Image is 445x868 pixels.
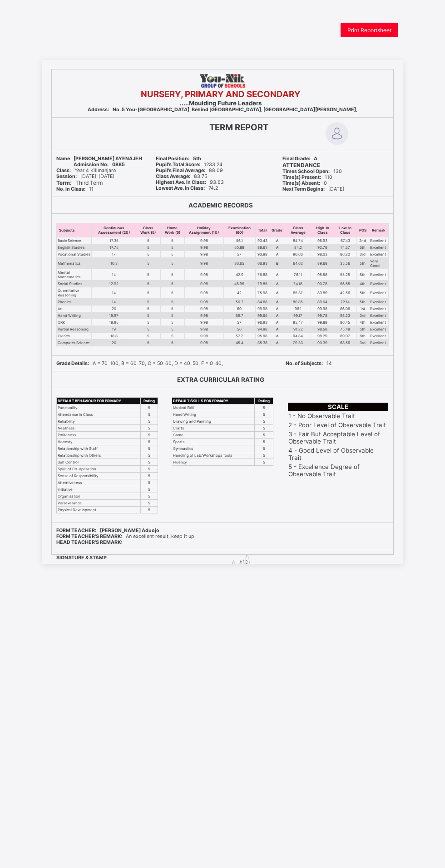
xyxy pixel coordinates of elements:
[57,244,92,251] td: English Studies
[285,319,311,326] td: 95.47
[57,326,92,333] td: Verbal Reasoning
[269,269,285,281] td: A
[285,287,311,299] td: 65.37
[136,269,160,281] td: 5
[172,432,255,439] td: Game
[311,306,334,312] td: 99.98
[334,287,357,299] td: 42.56
[140,493,158,500] td: 5
[269,319,285,326] td: A
[56,168,116,173] span: Year 4 Kilimanjaro
[92,306,136,312] td: 20
[56,360,89,366] b: Grade Details:
[160,223,184,237] th: Home Work (5)
[57,237,92,244] td: Basic Science
[269,287,285,299] td: A
[285,223,311,237] th: Class Average
[282,156,317,162] span: A
[285,258,311,269] td: 64.62
[255,445,273,452] td: 5
[255,404,273,411] td: 5
[57,312,92,319] td: Hand Writing
[136,299,160,306] td: 5
[57,269,92,281] td: Mental Mathematics
[88,107,357,113] span: No. 5 You-[GEOGRAPHIC_DATA], Behind [GEOGRAPHIC_DATA], [GEOGRAPHIC_DATA][PERSON_NAME],
[184,281,223,287] td: 9.98
[334,319,357,326] td: 86.45
[369,312,388,319] td: Excellent
[92,251,136,258] td: 17
[282,162,320,168] b: ATTENDANCE
[172,411,255,418] td: Hand Writing
[136,244,160,251] td: 5
[223,312,255,319] td: 59.7
[311,244,334,251] td: 92.78
[369,251,388,258] td: Excellent
[334,333,357,340] td: 89.07
[184,340,223,346] td: 9.98
[92,312,136,319] td: 19.97
[160,251,184,258] td: 5
[269,237,285,244] td: A
[156,168,205,173] b: Pupil's Final Average:
[369,258,388,269] td: Very Good
[356,333,369,340] td: 6th
[160,269,184,281] td: 5
[256,306,269,312] td: 99.98
[160,299,184,306] td: 5
[369,306,388,312] td: Excellent
[57,432,141,439] td: Politeness
[57,459,141,466] td: Self Control
[356,326,369,333] td: 5th
[57,493,141,500] td: Organisation
[256,244,269,251] td: 88.61
[334,326,357,333] td: 75.48
[140,486,158,493] td: 5
[92,333,136,340] td: 18.8
[172,445,255,452] td: Gymnastics
[184,251,223,258] td: 9.98
[184,306,223,312] td: 9.98
[56,186,94,192] span: 11
[57,439,141,445] td: Honesty
[140,432,158,439] td: 5
[156,185,205,191] b: Lowest Ave. in Class:
[160,333,184,340] td: 5
[282,174,332,180] span: 110
[285,340,311,346] td: 79.33
[140,425,158,432] td: 5
[156,179,206,185] b: Highest Ave. in Class:
[255,452,273,459] td: 5
[160,312,184,319] td: 5
[311,326,334,333] td: 98.58
[282,186,344,192] span: [DATE]
[282,168,342,174] span: 130
[285,281,311,287] td: 74.18
[223,299,255,306] td: 50.7
[92,223,136,237] th: Continuous Assessment (20)
[56,168,71,173] b: Class:
[256,340,269,346] td: 85.38
[256,299,269,306] td: 84.68
[184,333,223,340] td: 9.98
[57,319,92,326] td: CRK
[57,258,92,269] td: Mathematics
[172,425,255,432] td: Crafts
[285,299,311,306] td: 80.85
[160,287,184,299] td: 5
[256,237,269,244] td: 93.43
[223,244,255,251] td: 50.88
[74,162,125,168] span: 0885
[57,223,92,237] th: Subjects
[57,251,92,258] td: Vocational Studies
[356,237,369,244] td: 2nd
[156,173,207,179] span: 83.75
[334,251,357,258] td: 86.22
[223,269,255,281] td: 42.9
[269,251,285,258] td: A
[311,223,334,237] th: High. In Class
[223,223,255,237] th: Examination (60)
[285,269,311,281] td: 76.11
[156,173,190,179] b: Class Average:
[356,281,369,287] td: 4th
